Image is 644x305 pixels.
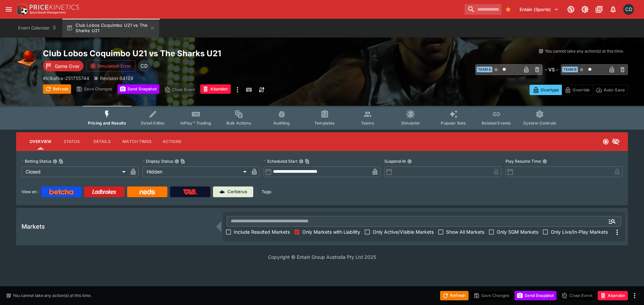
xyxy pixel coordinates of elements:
[30,5,79,10] img: PriceKinetics
[183,189,197,195] img: TabNZ
[579,3,591,15] button: Toggle light/dark mode
[530,85,628,95] div: Start From
[505,158,541,164] p: Play Resume Time
[157,134,187,150] button: Actions
[16,48,38,70] img: basketball.png
[143,158,173,164] p: Display Status
[623,4,634,15] div: Cameron Duffy
[401,121,420,126] span: Simulator
[523,121,556,126] span: System Controls
[482,121,511,126] span: Related Events
[446,228,484,235] span: Show All Markets
[477,67,492,72] span: Team A
[305,159,310,164] button: Copy To Clipboard
[117,134,157,150] button: Match Times
[143,166,249,177] div: Hidden
[604,86,625,93] p: Auto-Save
[407,159,412,164] button: Suspend At
[302,228,360,235] span: Only Markets with Liability
[606,215,618,227] button: Open
[621,2,636,17] button: Cameron Duffy
[593,85,628,95] button: Auto-Save
[515,291,556,300] button: Send Snapshot
[43,48,335,59] h2: Copy To Clipboard
[24,134,57,150] button: Overview
[100,75,133,82] p: Revision 64128
[562,67,578,72] span: Team B
[200,85,230,92] span: Mark an event as closed and abandoned.
[530,85,562,95] button: Overtype
[83,106,561,130] div: Event type filters
[219,189,225,195] img: Cerberus
[465,4,501,15] input: search
[53,159,57,164] button: Betting StatusCopy To Clipboard
[43,75,89,82] p: Copy To Clipboard
[612,138,620,146] svg: Hidden
[361,121,374,126] span: Teams
[15,3,28,16] img: PriceKinetics Logo
[57,134,87,150] button: Status
[234,228,290,235] span: Include Resulted Markets
[441,121,466,126] span: Popular Bets
[631,292,639,300] button: more
[180,159,185,164] button: Copy To Clipboard
[3,3,15,15] button: open drawer
[613,228,621,236] svg: More
[59,159,63,164] button: Copy To Clipboard
[262,186,272,197] label: Tags:
[607,3,619,15] button: Notifications
[227,188,247,195] p: Cerberus
[138,60,150,72] div: Cameron Duffy
[440,291,468,300] button: Refresh
[30,11,66,14] img: Sportsbook Management
[174,159,179,164] button: Display StatusCopy To Clipboard
[545,48,624,54] p: You cannot take any action(s) at this time.
[516,4,563,15] button: Select Tenant
[273,121,290,126] span: Auditing
[213,186,253,197] a: Cerberus
[314,121,335,126] span: Templates
[551,228,608,235] span: Only Live/In-Play Markets
[373,228,434,235] span: Only Active/Visible Markets
[21,223,45,230] h5: Markets
[226,121,251,126] span: Bulk Actions
[542,159,547,164] button: Play Resume Time
[14,19,61,37] button: Event Calendar
[598,292,628,298] span: Mark an event as closed and abandoned.
[384,158,406,164] p: Suspend At
[92,189,116,195] img: Ladbrokes
[21,158,51,164] p: Betting Status
[43,84,71,94] button: Refresh
[140,189,155,195] img: Neds
[593,3,605,15] button: Documentation
[21,166,128,177] div: Closed
[233,84,241,95] button: more
[88,121,126,126] span: Pricing and Results
[200,84,230,94] button: Abandon
[62,19,159,37] button: Club Lobos Coquimbo U21 vs The Sharks U21
[180,121,211,126] span: InPlay™ Trading
[561,85,593,95] button: Override
[86,60,136,72] button: Simulation Error
[55,63,79,70] p: Game Over
[497,228,538,235] span: Only SGM Markets
[545,66,558,73] h6: - VS -
[264,158,298,164] p: Scheduled Start
[21,186,39,197] label: View on :
[13,293,92,299] p: You cannot take any action(s) at this time.
[299,159,304,164] button: Scheduled StartCopy To Clipboard
[573,86,590,93] p: Override
[503,4,514,15] button: Bookmarks
[87,134,117,150] button: Details
[49,189,73,195] img: Betcha
[602,138,609,145] svg: Closed
[565,3,577,15] button: Connected to PK
[117,84,159,94] button: Send Snapshot
[598,291,628,300] button: Abandon
[541,86,559,93] p: Overtype
[141,121,165,126] span: Detail Editor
